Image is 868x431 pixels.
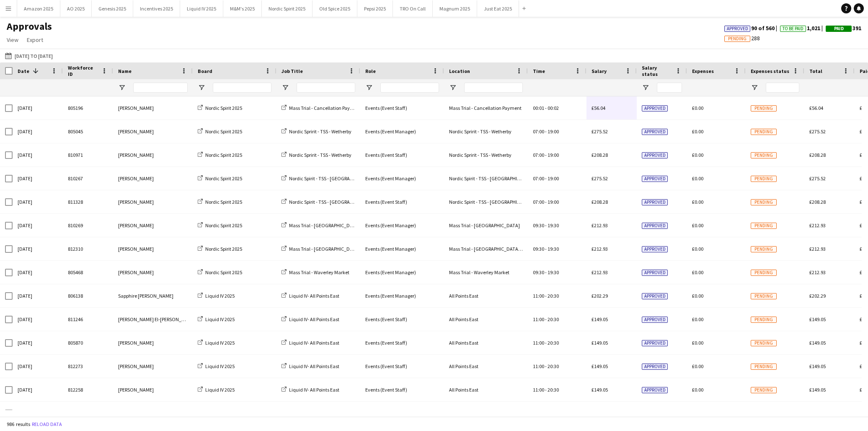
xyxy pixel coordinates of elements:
span: Salary status [642,65,672,77]
span: Approved [642,270,668,276]
div: 812258 [63,378,113,401]
a: Nordic Spirit 2025 [198,152,242,158]
span: Pending [751,176,777,182]
div: Events (Event Manager) [360,167,444,190]
span: Nordic Spirit 2025 [205,246,242,252]
span: £0.00 [692,222,703,228]
span: £275.52 [592,175,608,182]
div: [PERSON_NAME] [113,355,193,378]
div: [DATE] [13,308,63,331]
span: Nordic Spirit - TSS - [GEOGRAPHIC_DATA] [289,175,376,182]
span: £149.05 [592,316,608,322]
div: Nordic Spririt - TSS - Wetherby [444,143,528,166]
span: £212.93 [809,269,826,275]
span: Mass Trial - [GEOGRAPHIC_DATA] [289,222,360,228]
a: Liquid IV 2025 [198,293,235,299]
span: £149.05 [592,340,608,346]
span: Mass Trial - [GEOGRAPHIC_DATA] OSM [289,246,371,252]
span: Pending [751,293,777,299]
span: Role [365,68,376,74]
span: 20:30 [548,293,559,299]
span: 07:00 [533,128,544,135]
span: 11:00 [533,363,544,369]
a: Nordic Spirit 2025 [198,199,242,205]
span: £275.52 [809,128,826,135]
a: Export [23,34,46,45]
span: £56.04 [592,105,605,111]
div: Mass Trial - Cancellation Payment [444,96,528,119]
button: Open Filter Menu [449,84,457,91]
span: Liquid IV- All Points East [289,363,339,369]
input: Expenses status Filter Input [766,83,799,93]
div: Mass Trial - [GEOGRAPHIC_DATA] [444,214,528,237]
span: Approved [642,246,668,252]
span: - [545,128,547,135]
span: Nordic Spirit 2025 [205,105,242,111]
a: Nordic Spirit - TSS - [GEOGRAPHIC_DATA] [282,175,376,182]
a: Liquid IV- All Points East [282,293,339,299]
span: 09:30 [533,246,544,252]
span: - [545,340,547,346]
div: [PERSON_NAME] [113,378,193,401]
span: Date [18,68,29,74]
div: Events (Event Staff) [360,96,444,119]
span: Mass Trial - Cancellation Payment [289,105,362,111]
button: Nordic Spirit 2025 [262,0,313,17]
div: Events (Event Manager) [360,261,444,284]
a: Liquid IV- All Points East [282,387,339,393]
div: Events (Event Manager) [360,237,444,260]
span: - [545,222,547,228]
span: Board [198,68,212,74]
a: Nordic Spirit 2025 [198,105,242,111]
span: Approved [642,317,668,323]
a: View [3,34,22,45]
span: Approved [642,105,668,112]
span: Nordic Spirit 2025 [205,199,242,205]
span: £202.29 [809,293,826,299]
span: Approved [642,223,668,229]
div: Events (Event Staff) [360,331,444,354]
a: Liquid IV- All Points East [282,340,339,346]
span: £202.29 [592,293,608,299]
span: 00:02 [548,105,559,111]
div: [DATE] [13,120,63,143]
span: Nordic Spririt - TSS - Wetherby [289,152,351,158]
div: [DATE] [13,261,63,284]
div: 811328 [63,190,113,213]
span: £149.05 [809,363,826,369]
span: To Be Paid [783,26,803,31]
div: [DATE] [13,355,63,378]
button: Old Spice 2025 [313,0,357,17]
div: [DATE] [13,96,63,119]
div: Events (Event Staff) [360,355,444,378]
span: £208.28 [809,199,826,205]
div: Events (Event Staff) [360,143,444,166]
a: Mass Trial - [GEOGRAPHIC_DATA] OSM [282,246,371,252]
span: 09:30 [533,222,544,228]
span: 1,021 [780,24,826,32]
span: Approved [727,26,748,31]
span: Nordic Spirit 2025 [205,175,242,182]
span: 19:00 [548,175,559,182]
span: Approved [642,129,668,135]
span: View [7,36,18,44]
div: 810269 [63,214,113,237]
div: Nordic Spririt - TSS - Wetherby [444,120,528,143]
div: Mass Trial - Waverley Market [444,261,528,284]
button: Open Filter Menu [365,84,373,91]
span: Liquid IV 2025 [205,387,235,393]
span: 09:30 [533,269,544,275]
span: £149.05 [592,363,608,369]
div: All Points East [444,308,528,331]
span: 07:00 [533,175,544,182]
div: [PERSON_NAME] [113,261,193,284]
a: Mass Trial - Waverley Market [282,269,349,275]
span: 90 of 560 [724,24,780,32]
span: Pending [751,105,777,112]
span: Nordic Spirit 2025 [205,152,242,158]
span: Liquid IV- All Points East [289,387,339,393]
span: Location [449,68,470,74]
div: [PERSON_NAME] [113,96,193,119]
span: 20:30 [548,340,559,346]
a: Liquid IV- All Points East [282,363,339,369]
